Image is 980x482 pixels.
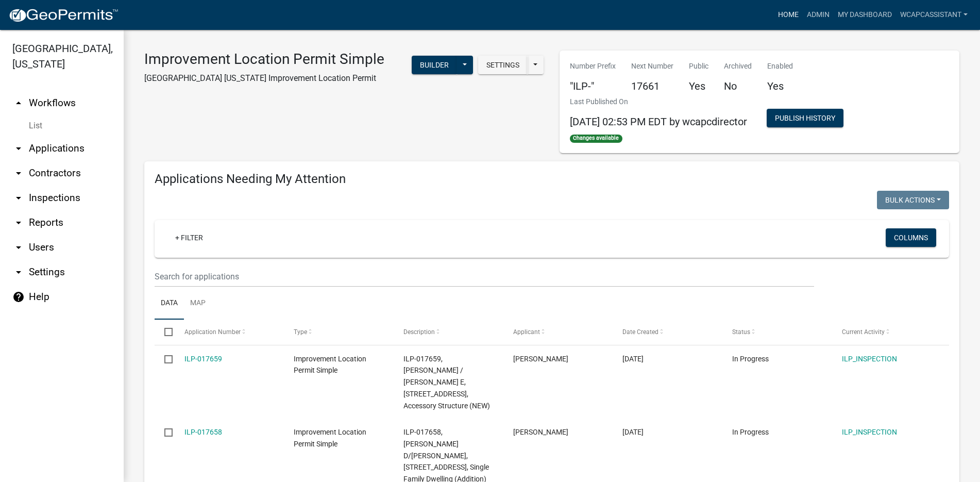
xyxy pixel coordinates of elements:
[631,61,673,72] p: Next Number
[570,61,616,72] p: Number Prefix
[184,428,222,436] a: ILP-017658
[12,167,25,179] i: arrow_drop_down
[155,287,184,320] a: Data
[513,328,540,336] span: Applicant
[513,355,568,363] span: Vonell Pursifull
[767,109,843,127] button: Publish History
[12,241,25,254] i: arrow_drop_down
[167,228,211,247] a: + Filter
[570,96,747,107] p: Last Published On
[294,428,366,448] span: Improvement Location Permit Simple
[803,5,834,25] a: Admin
[403,328,435,336] span: Description
[294,328,307,336] span: Type
[774,5,803,25] a: Home
[503,320,613,344] datatable-header-cell: Applicant
[896,5,972,25] a: wcapcassistant
[732,428,769,436] span: In Progress
[155,320,174,344] datatable-header-cell: Select
[767,115,843,123] wm-modal-confirm: Workflow Publish History
[842,355,897,363] a: ILP_INSPECTION
[622,328,658,336] span: Date Created
[184,355,222,363] a: ILP-017659
[12,217,25,229] i: arrow_drop_down
[570,80,616,92] h5: "ILP-"
[886,228,936,247] button: Columns
[877,191,949,209] button: Bulk Actions
[184,328,241,336] span: Application Number
[144,72,384,85] p: [GEOGRAPHIC_DATA] [US_STATE] Improvement Location Permit
[832,320,941,344] datatable-header-cell: Current Activity
[622,355,644,363] span: 09/04/2025
[631,80,673,92] h5: 17661
[478,56,528,74] button: Settings
[12,266,25,278] i: arrow_drop_down
[689,80,708,92] h5: Yes
[570,135,622,143] span: Changes available
[689,61,708,72] p: Public
[732,328,750,336] span: Status
[294,355,366,375] span: Improvement Location Permit Simple
[842,428,897,436] a: ILP_INSPECTION
[724,80,752,92] h5: No
[403,355,490,410] span: ILP-017659, Pursifull, Patrick K / Vonell E, 503 Millside Ct, Accessory Structure (NEW)
[284,320,394,344] datatable-header-cell: Type
[12,142,25,155] i: arrow_drop_down
[184,287,212,320] a: Map
[412,56,457,74] button: Builder
[155,172,949,187] h4: Applications Needing My Attention
[724,61,752,72] p: Archived
[842,328,885,336] span: Current Activity
[174,320,284,344] datatable-header-cell: Application Number
[834,5,896,25] a: My Dashboard
[12,291,25,303] i: help
[394,320,503,344] datatable-header-cell: Description
[155,266,814,287] input: Search for applications
[570,115,747,128] span: [DATE] 02:53 PM EDT by wcapcdirector
[767,80,793,92] h5: Yes
[513,428,568,436] span: Delane Hawkins
[12,192,25,204] i: arrow_drop_down
[144,51,384,68] h3: Improvement Location Permit Simple
[613,320,722,344] datatable-header-cell: Date Created
[722,320,832,344] datatable-header-cell: Status
[732,355,769,363] span: In Progress
[622,428,644,436] span: 09/04/2025
[12,97,25,109] i: arrow_drop_up
[767,61,793,72] p: Enabled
